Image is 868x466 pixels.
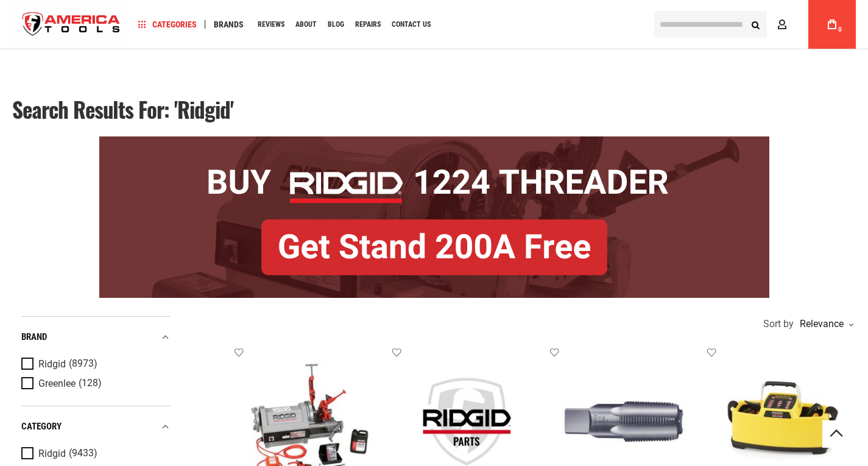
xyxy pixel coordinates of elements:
[838,26,842,33] span: 0
[69,359,97,369] span: (8973)
[69,448,97,459] span: (9433)
[386,16,436,33] a: Contact Us
[21,418,171,435] div: category
[79,378,102,389] span: (128)
[133,16,202,33] a: Categories
[138,20,197,29] span: Categories
[38,448,66,459] span: Ridgid
[12,2,130,48] a: store logo
[21,377,168,390] a: Greenlee (128)
[214,20,244,29] span: Brands
[38,378,76,389] span: Greenlee
[763,319,794,329] span: Sort by
[350,16,386,33] a: Repairs
[21,358,168,371] a: Ridgid (8973)
[355,21,381,28] span: Repairs
[295,21,317,28] span: About
[21,329,171,345] div: Brand
[38,359,66,370] span: Ridgid
[208,16,249,33] a: Brands
[744,13,767,36] button: Search
[12,2,130,48] img: America Tools
[290,16,322,33] a: About
[322,16,350,33] a: Blog
[797,319,853,329] div: Relevance
[252,16,290,33] a: Reviews
[328,21,344,28] span: Blog
[392,21,431,28] span: Contact Us
[99,136,769,146] a: BOGO: Buy RIDGID® 1224 Threader, Get Stand 200A Free!
[99,136,769,298] img: BOGO: Buy RIDGID® 1224 Threader, Get Stand 200A Free!
[21,447,168,461] a: Ridgid (9433)
[258,21,284,28] span: Reviews
[12,93,233,125] span: Search results for: 'ridgid'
